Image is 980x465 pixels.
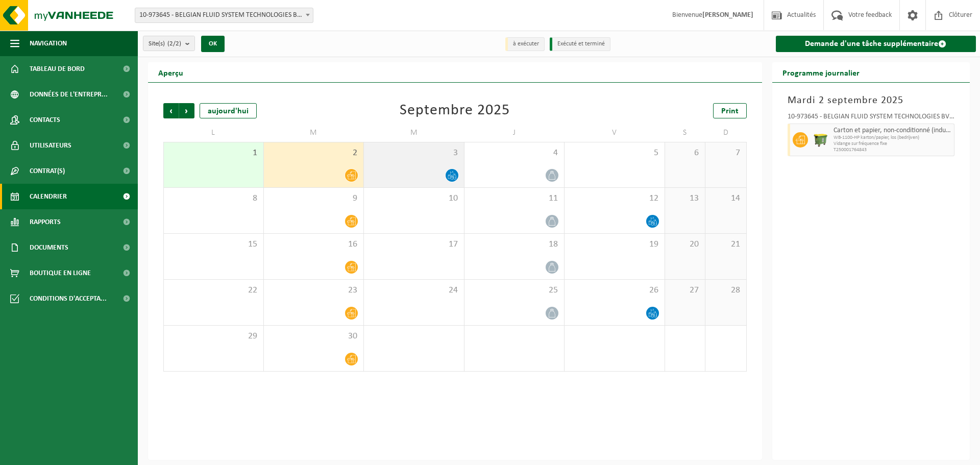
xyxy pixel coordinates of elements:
[169,193,258,204] span: 8
[788,113,955,124] div: 10-973645 - BELGIAN FLUID SYSTEM TECHNOLOGIES BVBA / SWAGELOK - GROOT-BIJGAARDEN
[702,11,753,19] strong: [PERSON_NAME]
[834,147,952,153] span: T250001764843
[163,103,179,118] span: Précédent
[834,135,952,141] span: WB-1100-HP karton/papier, los (bedrijven)
[813,132,828,148] img: WB-1100-HPE-GN-50
[470,285,559,296] span: 25
[665,124,706,142] td: S
[470,239,559,250] span: 18
[269,193,359,204] span: 9
[169,285,258,296] span: 22
[167,40,181,47] count: (2/2)
[264,124,364,142] td: M
[369,193,459,204] span: 10
[834,127,952,135] span: Carton et papier, non-conditionné (industriel)
[705,124,746,142] td: D
[470,148,559,159] span: 4
[30,56,85,82] span: Tableau de bord
[169,331,258,342] span: 29
[30,158,65,184] span: Contrat(s)
[369,148,459,159] span: 3
[201,36,225,52] button: OK
[772,62,870,82] h2: Programme journalier
[30,209,61,235] span: Rapports
[710,239,741,250] span: 21
[776,36,976,52] a: Demande d'une tâche supplémentaire
[505,37,545,51] li: à exécuter
[570,285,659,296] span: 26
[400,103,510,118] div: Septembre 2025
[269,148,359,159] span: 2
[30,235,68,260] span: Documents
[30,107,60,133] span: Contacts
[721,107,739,115] span: Print
[30,31,67,56] span: Navigation
[179,103,194,118] span: Suivant
[30,260,91,286] span: Boutique en ligne
[550,37,610,51] li: Exécuté et terminé
[149,36,181,52] span: Site(s)
[464,124,565,142] td: J
[369,285,459,296] span: 24
[565,124,665,142] td: V
[30,286,107,311] span: Conditions d'accepta...
[135,8,313,23] span: 10-973645 - BELGIAN FLUID SYSTEM TECHNOLOGIES BVBA / SWAGELOK - GROOT-BIJGAARDEN
[369,239,459,250] span: 17
[135,8,313,22] span: 10-973645 - BELGIAN FLUID SYSTEM TECHNOLOGIES BVBA / SWAGELOK - GROOT-BIJGAARDEN
[570,148,659,159] span: 5
[143,36,195,51] button: Site(s)(2/2)
[269,331,359,342] span: 30
[570,239,659,250] span: 19
[710,193,741,204] span: 14
[30,133,71,158] span: Utilisateurs
[710,148,741,159] span: 7
[670,193,700,204] span: 13
[30,82,108,107] span: Données de l'entrepr...
[364,124,464,142] td: M
[169,239,258,250] span: 15
[834,141,952,147] span: Vidange sur fréquence fixe
[163,124,264,142] td: L
[710,285,741,296] span: 28
[470,193,559,204] span: 11
[670,148,700,159] span: 6
[570,193,659,204] span: 12
[269,239,359,250] span: 16
[148,62,193,82] h2: Aperçu
[200,103,257,118] div: aujourd'hui
[670,239,700,250] span: 20
[269,285,359,296] span: 23
[670,285,700,296] span: 27
[788,93,955,108] h3: Mardi 2 septembre 2025
[30,184,67,209] span: Calendrier
[713,103,747,118] a: Print
[169,148,258,159] span: 1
